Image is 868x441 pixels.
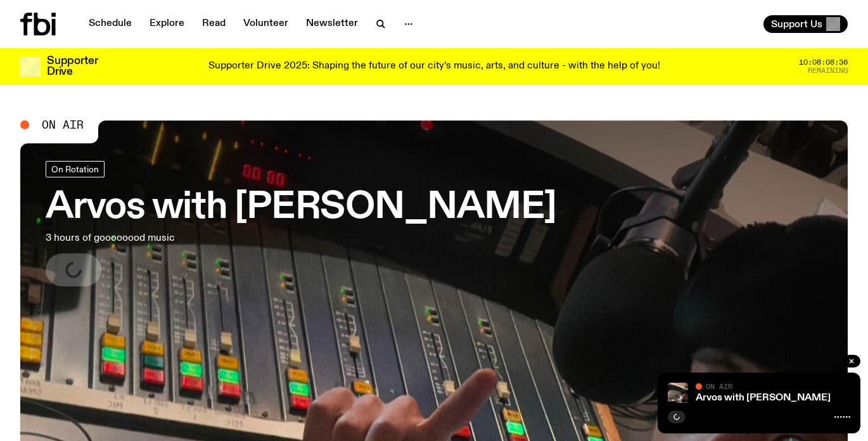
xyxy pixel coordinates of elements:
a: Schedule [81,15,139,33]
span: Remaining [808,67,848,74]
h3: Supporter Drive [47,56,98,77]
span: On Air [706,382,732,390]
a: Arvos with [PERSON_NAME] [696,393,831,403]
button: Support Us [763,15,848,33]
a: Read [195,15,233,33]
a: Arvos with [PERSON_NAME]3 hours of goooooood music [46,161,556,286]
p: 3 hours of goooooood music [46,231,370,246]
a: Explore [142,15,192,33]
a: Newsletter [298,15,366,33]
span: On Rotation [51,164,99,174]
p: Supporter Drive 2025: Shaping the future of our city’s music, arts, and culture - with the help o... [208,61,660,72]
a: Volunteer [236,15,296,33]
span: Support Us [771,18,822,30]
h3: Arvos with [PERSON_NAME] [46,190,556,226]
a: On Rotation [46,161,105,177]
span: On Air [42,119,84,131]
span: 10:08:08:36 [799,59,848,66]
